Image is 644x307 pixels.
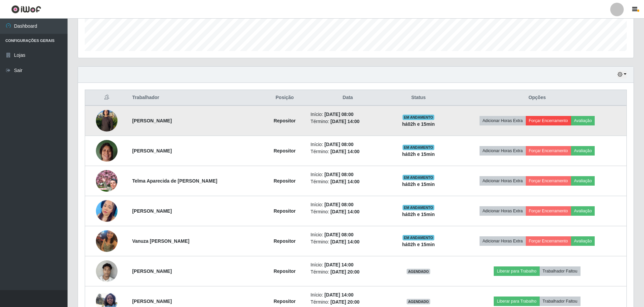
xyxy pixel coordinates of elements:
button: Trabalhador Faltou [540,266,581,276]
span: AGENDADO [407,269,430,274]
button: Adicionar Horas Extra [480,116,526,125]
button: Forçar Encerramento [526,116,571,125]
strong: há 02 h e 15 min [402,242,435,247]
li: Início: [310,261,385,268]
img: 1753795450805.jpeg [96,188,118,235]
li: Início: [310,171,385,178]
span: EM ANDAMENTO [403,235,435,240]
strong: Vanuza [PERSON_NAME] [132,238,189,244]
strong: Repositor [274,178,295,184]
strong: [PERSON_NAME] [132,268,172,274]
strong: há 02 h e 15 min [402,182,435,187]
th: Data [306,90,389,106]
li: Término: [310,118,385,125]
th: Trabalhador [128,90,263,106]
time: [DATE] 14:00 [331,239,360,244]
th: Posição [263,90,306,106]
button: Trabalhador Faltou [540,297,581,306]
li: Término: [310,238,385,245]
span: EM ANDAMENTO [403,115,435,120]
time: [DATE] 08:00 [325,112,354,117]
button: Avaliação [571,146,595,156]
li: Início: [310,141,385,148]
span: EM ANDAMENTO [403,145,435,150]
strong: Repositor [274,208,295,214]
time: [DATE] 08:00 [325,142,354,147]
time: [DATE] 08:00 [325,232,354,237]
img: 1752582436297.jpeg [96,257,118,285]
button: Avaliação [571,236,595,246]
li: Início: [310,231,385,238]
button: Avaliação [571,176,595,186]
span: EM ANDAMENTO [403,205,435,210]
strong: há 02 h e 15 min [402,151,435,157]
li: Início: [310,201,385,208]
li: Início: [310,111,385,118]
img: 1750940552132.jpeg [96,136,118,165]
time: [DATE] 14:00 [325,292,354,298]
time: [DATE] 20:00 [331,299,360,305]
time: [DATE] 20:00 [331,269,360,275]
button: Adicionar Horas Extra [480,176,526,186]
button: Adicionar Horas Extra [480,146,526,156]
li: Término: [310,268,385,276]
strong: Telma Aparecida de [PERSON_NAME] [132,178,217,184]
strong: Repositor [274,148,295,153]
button: Forçar Encerramento [526,236,571,246]
span: EM ANDAMENTO [403,175,435,180]
button: Avaliação [571,116,595,125]
time: [DATE] 14:00 [331,149,360,154]
li: Término: [310,299,385,306]
button: Avaliação [571,206,595,216]
span: AGENDADO [407,299,430,304]
time: [DATE] 14:00 [331,179,360,184]
button: Adicionar Horas Extra [480,206,526,216]
time: [DATE] 08:00 [325,202,354,207]
strong: [PERSON_NAME] [132,299,172,304]
time: [DATE] 08:00 [325,172,354,177]
strong: Repositor [274,118,295,123]
img: 1754238800134.jpeg [96,227,118,255]
strong: há 02 h e 15 min [402,121,435,127]
button: Forçar Encerramento [526,206,571,216]
img: CoreUI Logo [11,5,41,14]
strong: Repositor [274,268,295,274]
button: Adicionar Horas Extra [480,236,526,246]
strong: Repositor [274,238,295,244]
img: 1750884845211.jpeg [96,101,118,140]
li: Término: [310,148,385,155]
button: Forçar Encerramento [526,176,571,186]
button: Forçar Encerramento [526,146,571,156]
strong: [PERSON_NAME] [132,148,172,153]
time: [DATE] 14:00 [331,119,360,124]
li: Término: [310,178,385,185]
strong: [PERSON_NAME] [132,118,172,123]
time: [DATE] 14:00 [331,209,360,214]
button: Liberar para Trabalho [494,266,539,276]
li: Término: [310,208,385,215]
button: Liberar para Trabalho [494,297,539,306]
strong: [PERSON_NAME] [132,208,172,214]
li: Início: [310,291,385,299]
strong: Repositor [274,299,295,304]
img: 1753488226695.jpeg [96,170,118,192]
th: Opções [448,90,626,106]
th: Status [389,90,448,106]
strong: há 02 h e 15 min [402,212,435,217]
time: [DATE] 14:00 [325,262,354,267]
